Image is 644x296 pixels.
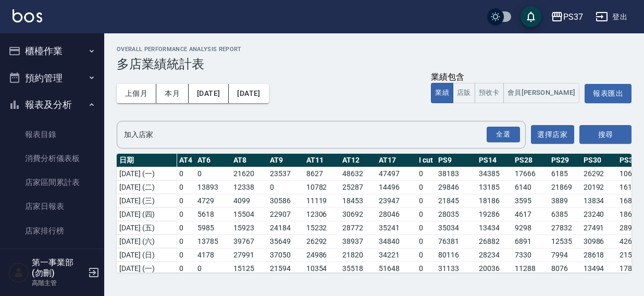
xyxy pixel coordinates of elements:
td: 26292 [581,167,617,180]
td: 18186 [476,194,513,207]
td: 0 [195,262,231,275]
td: 8627 [304,167,340,180]
a: 消費分析儀表板 [4,146,100,170]
th: PS29 [549,154,581,167]
td: 28618 [581,248,617,262]
td: 22907 [267,207,304,221]
td: 0 [416,194,436,207]
td: 4178 [195,248,231,262]
td: 0 [177,221,195,235]
button: 業績 [431,83,453,103]
td: 0 [177,235,195,248]
td: 76381 [436,235,476,248]
td: 6385 [549,207,581,221]
td: 35518 [340,262,376,275]
td: 5618 [195,207,231,221]
td: 39767 [231,235,267,248]
td: 7994 [549,248,581,262]
img: Person [8,262,29,283]
td: 19286 [476,207,513,221]
td: 21820 [340,248,376,262]
h5: 第一事業部 (勿刪) [32,257,85,278]
td: 0 [416,180,436,194]
td: 35034 [436,221,476,235]
td: 17666 [512,167,549,180]
td: 7330 [512,248,549,262]
button: save [521,6,541,27]
td: 4617 [512,207,549,221]
button: Open [485,125,522,145]
button: 本月 [156,84,189,103]
td: 10782 [304,180,340,194]
td: 0 [177,180,195,194]
th: AT9 [267,154,304,167]
td: 28046 [376,207,417,221]
th: AT11 [304,154,340,167]
td: 24184 [267,221,304,235]
td: 15232 [304,221,340,235]
td: 13893 [195,180,231,194]
button: 搜尋 [579,125,631,144]
td: 51648 [376,262,417,275]
button: 櫃檯作業 [4,38,100,65]
td: 27991 [231,248,267,262]
td: 18453 [340,194,376,207]
th: AT8 [231,154,267,167]
td: 48632 [340,167,376,180]
td: 24986 [304,248,340,262]
td: 12338 [231,180,267,194]
td: [DATE] (一) [117,167,177,180]
td: [DATE] (四) [117,207,177,221]
th: PS14 [476,154,513,167]
td: 37050 [267,248,304,262]
td: 28035 [436,207,476,221]
p: 高階主管 [32,278,85,288]
th: I cut [416,154,436,167]
th: PS30 [581,154,617,167]
td: 23240 [581,207,617,221]
td: 0 [416,221,436,235]
td: 21620 [231,167,267,180]
td: 0 [177,248,195,262]
a: 店家排行榜 [4,219,100,243]
td: 0 [177,207,195,221]
td: 26882 [476,235,513,248]
td: 0 [416,262,436,275]
td: 30586 [267,194,304,207]
td: 31133 [436,262,476,275]
button: 報表及分析 [4,91,100,118]
td: 10354 [304,262,340,275]
td: 13185 [476,180,513,194]
td: [DATE] (五) [117,221,177,235]
td: 12535 [549,235,581,248]
td: 30986 [581,235,617,248]
td: 5985 [195,221,231,235]
img: Logo [13,9,42,22]
button: 選擇店家 [531,125,574,144]
td: [DATE] (三) [117,194,177,207]
th: PS9 [436,154,476,167]
th: AT6 [195,154,231,167]
td: 21594 [267,262,304,275]
td: 0 [177,167,195,180]
td: 14496 [376,180,417,194]
button: PS37 [547,6,587,28]
button: 報表匯出 [585,84,631,103]
td: 11119 [304,194,340,207]
button: 登出 [591,7,631,27]
td: 30692 [340,207,376,221]
td: [DATE] (一) [117,262,177,275]
td: 20036 [476,262,513,275]
a: 店家日報表 [4,194,100,218]
td: 34840 [376,235,417,248]
button: [DATE] [229,84,268,103]
button: 預約管理 [4,65,100,92]
input: 店家名稱 [121,126,505,144]
td: 25287 [340,180,376,194]
td: 11288 [512,262,549,275]
td: 27491 [581,221,617,235]
td: 0 [177,262,195,275]
td: 4729 [195,194,231,207]
td: 47497 [376,167,417,180]
td: 34385 [476,167,513,180]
